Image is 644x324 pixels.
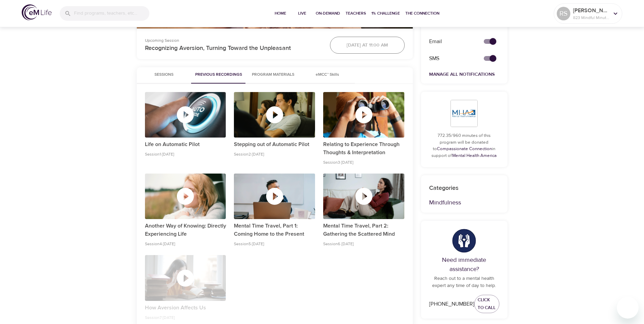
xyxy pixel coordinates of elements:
[250,71,296,78] span: Program Materials
[474,295,499,313] a: Click to Call
[429,275,499,289] p: Reach out to a mental health expert any time of day to help.
[141,71,187,78] span: Sessions
[452,229,476,253] img: hands.png
[323,241,404,247] p: Session 6 · [DATE]
[74,6,149,21] input: Find programs, teachers, etc...
[557,7,570,20] div: RS
[452,153,497,158] a: Mental Health America
[195,71,242,78] span: Previous Recordings
[272,10,289,17] span: Home
[145,151,226,157] p: Session 1 · [DATE]
[22,4,52,20] img: logo
[617,297,639,319] iframe: Button to launch messaging window
[323,222,404,238] p: Mental Time Travel, Part 2: Gathering the Scattered Mind
[316,10,340,17] span: On-Demand
[294,10,310,17] span: Live
[429,71,495,77] a: Manage All Notifications
[234,222,315,238] p: Mental Time Travel, Part 1: Coming Home to the Present
[145,241,226,247] p: Session 4 · [DATE]
[478,296,496,312] span: Click to Call
[145,43,322,53] p: Recognizing Aversion, Turning Toward the Unpleasant
[429,255,499,274] p: Need immediate assistance?
[234,140,315,148] p: Stepping out of Automatic Pilot
[371,10,400,17] span: 1% Challenge
[405,10,439,17] span: The Connection
[145,222,226,238] p: Another Way of Knowing: Directly Experiencing Life
[145,304,226,312] p: How Aversion Affects Us
[323,140,404,157] p: Relating to Experience Through Thoughts & Interpretation
[437,146,492,151] a: Compassionate Connection
[573,15,609,21] p: 823 Mindful Minutes
[323,159,404,165] p: Session 3 · [DATE]
[145,37,322,43] p: Upcoming Session
[305,71,351,78] span: eMCC™ Skills
[573,6,609,15] p: [PERSON_NAME]
[145,314,226,321] p: Session 7 · [DATE]
[234,241,315,247] p: Session 5 · [DATE]
[234,151,315,157] p: Session 2 · [DATE]
[429,300,474,308] div: [PHONE_NUMBER]
[425,51,476,67] div: SMS
[429,183,499,193] p: Categories
[425,34,476,50] div: Email
[429,132,499,159] p: 772.35/960 minutes of this program will be donated to in support of
[145,140,226,148] p: Life on Automatic Pilot
[429,198,499,207] p: Mindfulness
[346,10,366,17] span: Teachers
